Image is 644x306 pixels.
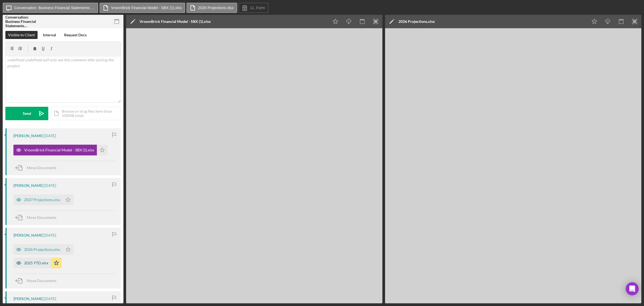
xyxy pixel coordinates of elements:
[24,247,60,252] div: 2026 Projections.xlsx
[5,107,48,120] button: Send
[13,183,43,188] div: [PERSON_NAME]
[13,134,43,138] div: [PERSON_NAME]
[13,211,62,224] button: Move Documents
[27,215,56,220] span: Move Documents
[43,31,56,39] div: Internal
[24,261,48,265] div: 2025 YTD.xlsx
[398,19,435,24] div: 2026 Projections.xlsx
[44,134,56,138] time: 2025-07-31 15:13
[24,148,94,152] div: VroomBrick Financial Model - SBX (1).xlsx
[140,19,211,24] div: VroomBrick Financial Model - SBX (1).xlsx
[13,274,62,287] button: Move Documents
[5,15,43,28] div: Conversation: Business Financial Statements ([PERSON_NAME])
[44,233,56,237] time: 2025-07-25 20:21
[44,183,56,188] time: 2025-07-25 20:24
[27,278,56,283] span: Move Documents
[61,31,89,39] button: Request Docs
[13,258,62,268] button: 2025 YTD.xlsx
[5,31,38,39] button: Visible to Client
[626,282,639,295] div: Open Intercom Messenger
[13,145,108,155] button: VroomBrick Financial Model - SBX (1).xlsx
[13,297,43,301] div: [PERSON_NAME]
[23,107,31,120] div: Send
[44,297,56,301] time: 2025-07-24 18:41
[186,3,237,13] button: 2026 Projections.xlsx
[198,6,233,10] label: 2026 Projections.xlsx
[64,31,87,39] div: Request Docs
[27,165,56,170] span: Move Documents
[24,198,60,202] div: 2027 Projections.xlsx
[8,31,35,39] div: Visible to Client
[239,3,269,13] button: 11. Form
[385,28,641,303] iframe: Document Preview
[250,6,265,10] label: 11. Form
[3,3,98,13] button: Conversation: Business Financial Statements ([PERSON_NAME])
[111,6,182,10] label: VroomBrick Financial Model - SBX (1).xlsx
[13,233,43,237] div: [PERSON_NAME]
[100,3,185,13] button: VroomBrick Financial Model - SBX (1).xlsx
[14,6,95,10] label: Conversation: Business Financial Statements ([PERSON_NAME])
[40,31,59,39] button: Internal
[13,194,74,205] button: 2027 Projections.xlsx
[13,161,62,175] button: Move Documents
[13,244,74,255] button: 2026 Projections.xlsx
[126,28,382,303] iframe: Document Preview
